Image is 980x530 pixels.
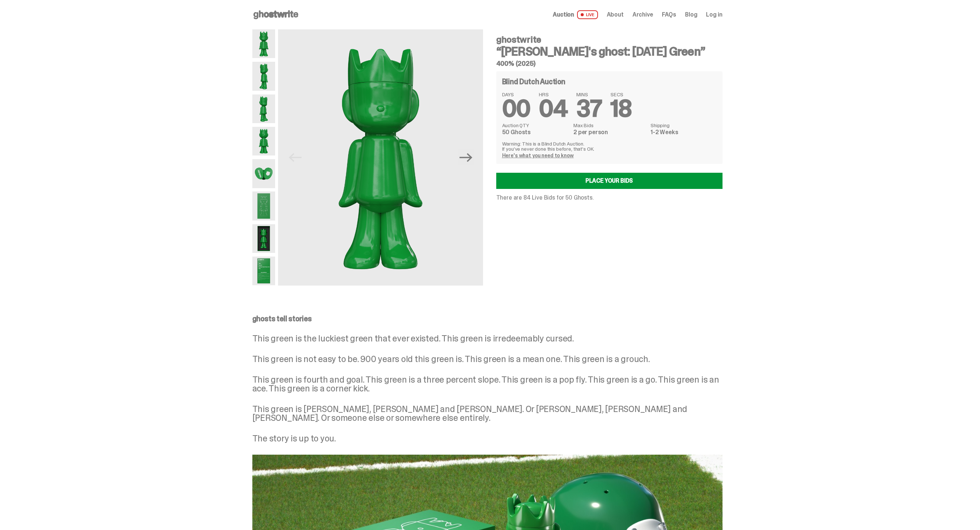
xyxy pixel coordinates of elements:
[496,35,723,44] h4: ghostwrite
[252,257,275,285] img: Schrodinger_Green_Hero_12.png
[502,123,569,128] dt: Auction QTY
[573,123,646,128] dt: Max Bids
[502,152,574,159] a: Here's what you need to know
[252,94,275,123] img: Schrodinger_Green_Hero_3.png
[496,46,723,57] h3: “[PERSON_NAME]'s ghost: [DATE] Green”
[502,78,565,85] h4: Blind Dutch Auction
[252,62,275,90] img: Schrodinger_Green_Hero_2.png
[706,12,722,18] a: Log in
[252,434,723,443] p: The story is up to you.
[252,375,723,393] p: This green is fourth and goal. This green is a three percent slope. This green is a pop fly. This...
[502,92,530,97] span: DAYS
[252,224,275,253] img: Schrodinger_Green_Hero_13.png
[496,195,723,201] p: There are 84 Live Bids for 50 Ghosts.
[252,355,723,364] p: This green is not easy to be. 900 years old this green is. This green is a mean one. This green i...
[553,10,598,19] a: Auction LIVE
[577,10,598,19] span: LIVE
[607,12,624,18] a: About
[252,191,275,220] img: Schrodinger_Green_Hero_9.png
[610,92,632,97] span: SECS
[539,92,568,97] span: HRS
[252,159,275,188] img: Schrodinger_Green_Hero_7.png
[651,123,716,128] dt: Shipping
[662,12,676,18] a: FAQs
[553,12,574,18] span: Auction
[685,12,697,18] a: Blog
[573,129,646,135] dd: 2 per person
[502,129,569,135] dd: 50 Ghosts
[458,149,474,165] button: Next
[252,405,723,422] p: This green is [PERSON_NAME], [PERSON_NAME] and [PERSON_NAME]. Or [PERSON_NAME], [PERSON_NAME] and...
[252,29,275,58] img: Schrodinger_Green_Hero_1.png
[252,334,723,343] p: This green is the luckiest green that ever existed. This green is irredeemably cursed.
[539,93,568,124] span: 04
[502,141,717,151] p: Warning: This is a Blind Dutch Auction. If you’ve never done this before, that’s OK.
[576,93,602,124] span: 37
[502,93,530,124] span: 00
[651,129,716,135] dd: 1-2 Weeks
[576,92,602,97] span: MINS
[496,173,723,189] a: Place your Bids
[278,29,483,286] img: Schrodinger_Green_Hero_1.png
[252,127,275,155] img: Schrodinger_Green_Hero_6.png
[610,93,632,124] span: 18
[496,60,723,67] h5: 400% (2025)
[252,315,723,322] p: ghosts tell stories
[633,12,653,18] a: Archive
